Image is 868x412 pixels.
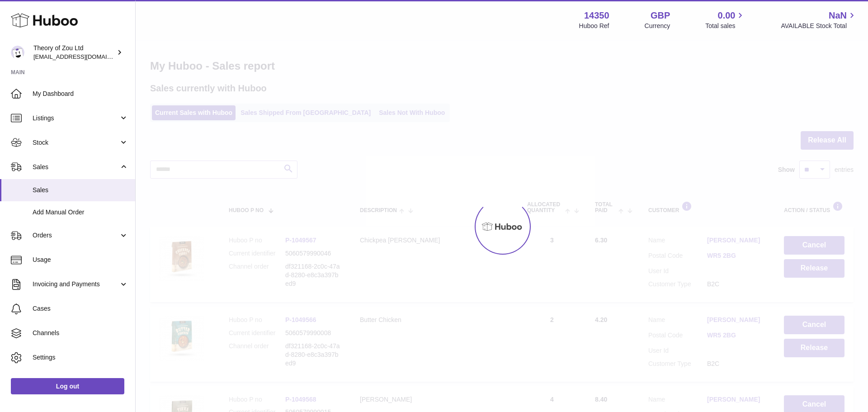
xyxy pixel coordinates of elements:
a: Log out [11,378,124,394]
a: NaN AVAILABLE Stock Total [781,9,857,30]
a: 0.00 Total sales [705,9,745,30]
span: AVAILABLE Stock Total [781,22,857,30]
div: Theory of Zou Ltd [33,44,115,61]
strong: GBP [651,9,670,22]
span: Sales [33,186,128,194]
span: [EMAIL_ADDRESS][DOMAIN_NAME] [33,53,133,60]
span: NaN [829,9,847,22]
div: Currency [645,22,670,30]
span: Invoicing and Payments [33,280,119,289]
span: Channels [33,329,128,337]
span: Listings [33,114,119,123]
div: Huboo Ref [579,22,609,30]
strong: 14350 [584,9,609,22]
span: Cases [33,304,128,313]
span: Stock [33,138,119,147]
span: 0.00 [718,9,736,22]
span: My Dashboard [33,90,128,98]
span: Orders [33,231,119,240]
span: Sales [33,163,119,171]
img: internalAdmin-14350@internal.huboo.com [11,46,24,59]
span: Add Manual Order [33,208,128,217]
span: Total sales [705,22,745,30]
span: Usage [33,256,128,264]
span: Settings [33,353,128,362]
